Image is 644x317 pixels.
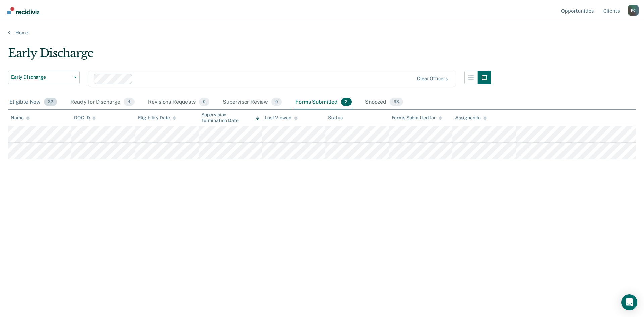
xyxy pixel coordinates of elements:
[8,30,636,36] a: Home
[628,5,639,16] div: K C
[271,98,282,106] span: 0
[74,115,96,121] div: DOC ID
[11,115,30,121] div: Name
[201,112,259,123] div: Supervision Termination Date
[8,46,491,65] div: Early Discharge
[11,74,71,80] span: Early Discharge
[392,115,442,121] div: Forms Submitted for
[138,115,176,121] div: Eligibility Date
[221,95,283,110] div: Supervisor Review0
[265,115,297,121] div: Last Viewed
[628,5,639,16] button: Profile dropdown button
[7,7,39,14] img: Recidiviz
[8,95,58,110] div: Eligible Now32
[69,95,136,110] div: Ready for Discharge4
[124,98,135,106] span: 4
[199,98,209,106] span: 0
[341,98,352,106] span: 2
[364,95,405,110] div: Snoozed93
[621,294,637,310] div: Open Intercom Messenger
[294,95,353,110] div: Forms Submitted2
[44,98,57,106] span: 32
[328,115,342,121] div: Status
[417,76,448,82] div: Clear officers
[390,98,403,106] span: 93
[8,71,80,84] button: Early Discharge
[455,115,487,121] div: Assigned to
[147,95,210,110] div: Revisions Requests0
